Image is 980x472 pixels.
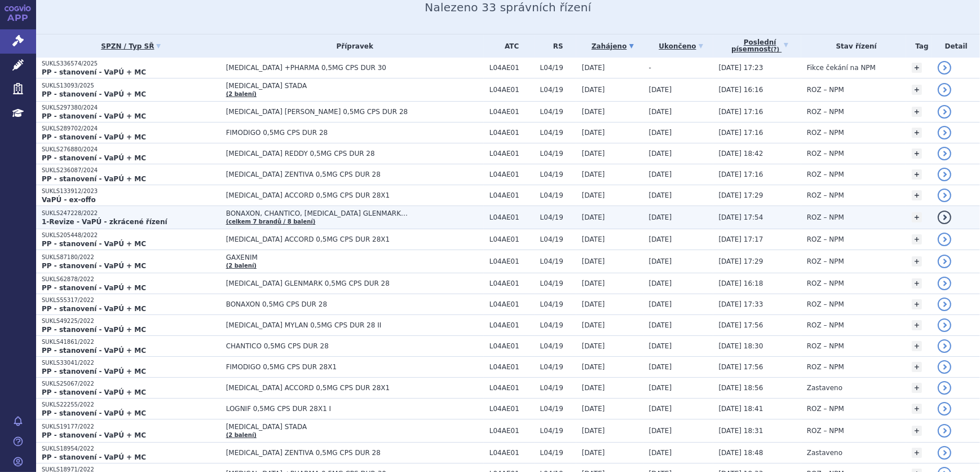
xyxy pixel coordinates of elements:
[42,125,220,133] p: SUKLS289702/2024
[719,257,763,265] span: [DATE] 17:29
[719,279,763,287] span: [DATE] 16:18
[489,64,535,72] span: L04AE01
[42,154,146,162] strong: PP - stanovení - VaPÚ + MC
[425,1,591,14] span: Nalezeno 33 správních řízení
[719,235,763,243] span: [DATE] 17:17
[42,401,220,409] p: SUKLS22255/2022
[42,326,146,334] strong: PP - stanovení - VaPÚ + MC
[226,191,484,199] span: [MEDICAL_DATA] ACCORD 0,5MG CPS DUR 28X1
[912,85,922,95] a: +
[489,427,535,435] span: L04AE01
[42,380,220,388] p: SUKLS25067/2022
[938,189,951,202] a: detail
[719,129,763,137] span: [DATE] 17:16
[719,34,801,58] a: Poslednípísemnost(?)
[938,83,951,97] a: detail
[582,38,643,54] a: Zahájeno
[912,128,922,138] a: +
[912,383,922,393] a: +
[719,108,763,116] span: [DATE] 17:16
[42,423,220,431] p: SUKLS19177/2022
[807,300,844,308] span: ROZ – NPM
[540,427,576,435] span: L04/19
[489,384,535,392] span: L04AE01
[719,191,763,199] span: [DATE] 17:29
[42,296,220,304] p: SUKLS55317/2022
[42,431,146,439] strong: PP - stanovení - VaPÚ + MC
[719,384,763,392] span: [DATE] 18:56
[649,279,672,287] span: [DATE]
[938,339,951,353] a: detail
[42,284,146,292] strong: PP - stanovení - VaPÚ + MC
[226,254,484,261] span: GAXENIM
[42,347,146,355] strong: PP - stanovení - VaPÚ + MC
[540,405,576,413] span: L04/19
[42,68,146,76] strong: PP - stanovení - VaPÚ + MC
[807,86,844,94] span: ROZ – NPM
[489,363,535,371] span: L04AE01
[649,235,672,243] span: [DATE]
[719,321,763,329] span: [DATE] 17:56
[582,64,605,72] span: [DATE]
[226,129,484,137] span: FIMODIGO 0,5MG CPS DUR 28
[649,38,713,54] a: Ukončeno
[535,34,576,58] th: RS
[582,213,605,221] span: [DATE]
[938,277,951,290] a: detail
[42,209,220,217] p: SUKLS247228/2022
[938,381,951,395] a: detail
[649,384,672,392] span: [DATE]
[226,432,257,438] a: (2 balení)
[649,363,672,371] span: [DATE]
[489,257,535,265] span: L04AE01
[649,108,672,116] span: [DATE]
[938,168,951,181] a: detail
[226,449,484,457] span: [MEDICAL_DATA] ZENTIVA 0,5MG CPS DUR 28
[807,235,844,243] span: ROZ – NPM
[719,64,763,72] span: [DATE] 17:23
[42,218,167,226] strong: 1-Revize - VaPÚ - zkrácené řízení
[489,321,535,329] span: L04AE01
[582,321,605,329] span: [DATE]
[649,86,672,94] span: [DATE]
[912,148,922,159] a: +
[226,342,484,350] span: CHANTICO 0,5MG CPS DUR 28
[801,34,906,58] th: Stav řízení
[540,64,576,72] span: L04/19
[226,423,484,431] span: [MEDICAL_DATA] STADA
[42,338,220,346] p: SUKLS41861/2022
[649,342,672,350] span: [DATE]
[719,427,763,435] span: [DATE] 18:31
[719,449,763,457] span: [DATE] 18:48
[912,169,922,180] a: +
[489,449,535,457] span: L04AE01
[912,426,922,436] a: +
[540,171,576,178] span: L04/19
[540,129,576,137] span: L04/19
[540,300,576,308] span: L04/19
[582,86,605,94] span: [DATE]
[938,61,951,75] a: detail
[932,34,980,58] th: Detail
[807,213,844,221] span: ROZ – NPM
[807,405,844,413] span: ROZ – NPM
[719,150,763,158] span: [DATE] 18:42
[938,233,951,246] a: detail
[226,91,257,97] a: (2 balení)
[540,213,576,221] span: L04/19
[807,449,842,457] span: Zastaveno
[807,171,844,178] span: ROZ – NPM
[42,453,146,461] strong: PP - stanovení - VaPÚ + MC
[582,108,605,116] span: [DATE]
[42,112,146,120] strong: PP - stanovení - VaPÚ + MC
[42,409,146,417] strong: PP - stanovení - VaPÚ + MC
[912,362,922,372] a: +
[42,445,220,453] p: SUKLS18954/2022
[540,257,576,265] span: L04/19
[489,300,535,308] span: L04AE01
[582,449,605,457] span: [DATE]
[42,104,220,112] p: SUKLS297380/2024
[226,209,484,217] span: BONAXON, CHANTICO, [MEDICAL_DATA] GLENMARK…
[226,150,484,158] span: [MEDICAL_DATA] REDDY 0,5MG CPS DUR 28
[807,64,876,72] span: Fikce čekání na NPM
